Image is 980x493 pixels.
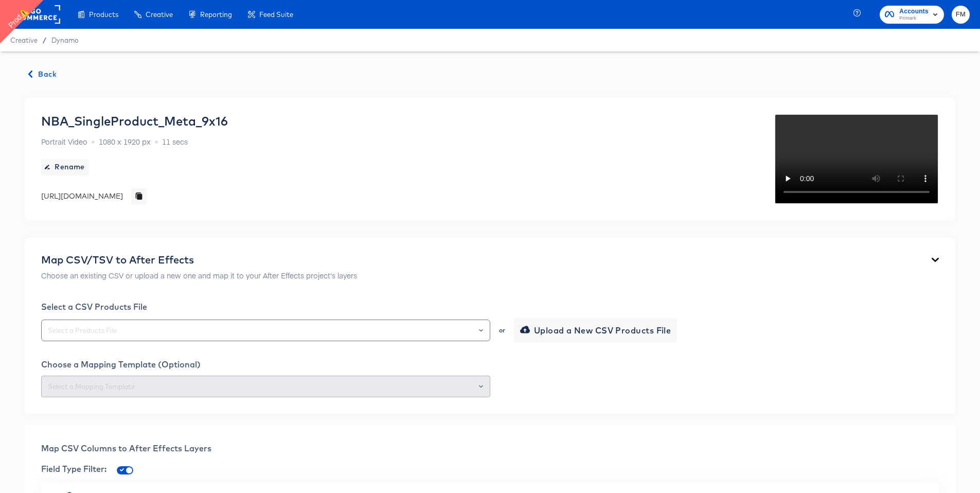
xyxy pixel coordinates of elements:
[45,161,85,173] span: Rename
[41,191,123,201] div: [URL][DOMAIN_NAME]
[41,270,357,280] p: Choose an existing CSV or upload a new one and map it to your After Effects project's layers
[880,6,944,24] button: AccountsPrimark
[899,14,929,23] span: Primark
[899,6,929,17] span: Accounts
[41,159,89,175] button: Rename
[41,359,939,369] div: Choose a Mapping Template (Optional)
[498,327,506,333] div: or
[146,10,173,19] span: Creative
[956,9,966,21] span: FM
[41,302,939,312] div: Select a CSV Products File
[41,464,106,474] span: Field Type Filter:
[25,68,61,81] button: Back
[162,136,188,147] span: 11 secs
[774,114,939,204] video: Your browser does not support the video tag.
[29,68,57,81] span: Back
[200,10,232,19] span: Reporting
[10,36,38,44] span: Creative
[41,114,228,128] div: NBA_SingleProduct_Meta_9x16
[41,254,357,266] div: Map CSV/TSV to After Effects
[46,325,486,337] input: Select a Products File
[952,6,970,24] button: FM
[259,10,293,19] span: Feed Suite
[522,323,671,338] span: Upload a New CSV Products File
[38,36,51,44] span: /
[99,136,151,147] span: 1080 x 1920 px
[479,323,483,338] button: Open
[41,443,211,453] span: Map CSV Columns to After Effects Layers
[51,36,79,44] a: Dynamo
[46,381,486,393] input: Select a Mapping Template
[41,136,87,147] span: Portrait Video
[514,318,678,343] button: Upload a New CSV Products File
[89,10,118,19] span: Products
